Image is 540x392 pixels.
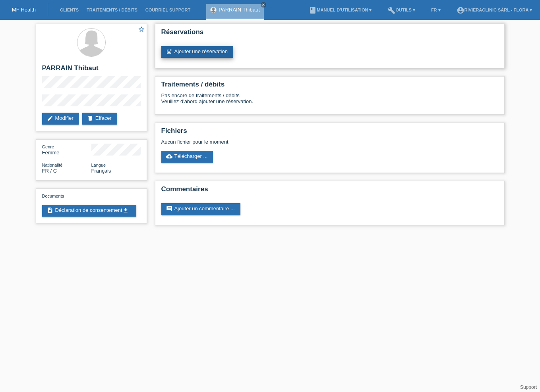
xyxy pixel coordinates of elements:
span: Langue [91,163,106,167]
span: Français [91,168,111,174]
i: star_border [138,26,145,33]
i: get_app [122,207,129,213]
a: cloud_uploadTélécharger ... [161,151,213,163]
i: close [261,3,265,7]
i: book [309,6,317,14]
i: delete [87,115,93,121]
i: edit [47,115,53,121]
div: Aucun fichier pour le moment [161,139,404,145]
i: description [47,207,53,213]
a: MF Health [12,7,36,13]
a: Support [520,384,537,390]
i: account_circle [457,6,465,14]
i: post_add [166,48,172,55]
h2: PARRAIN Thibaut [42,64,141,76]
a: bookManuel d’utilisation ▾ [305,8,375,12]
div: Pas encore de traitements / débits Veuillez d'abord ajouter une réservation. [161,92,498,110]
a: Courriel Support [141,8,194,12]
i: build [387,6,395,14]
a: FR ▾ [427,8,445,12]
i: comment [166,206,172,212]
a: post_addAjouter une réservation [161,46,233,58]
h2: Commentaires [161,185,498,197]
a: Traitements / débits [83,8,141,12]
span: France / C / 09.01.2017 [42,168,57,174]
a: commentAjouter un commentaire ... [161,203,240,215]
h2: Fichiers [161,127,498,139]
h2: Traitements / débits [161,81,498,92]
a: deleteEffacer [82,113,117,125]
a: descriptionDéclaration de consentementget_app [42,205,136,217]
span: Genre [42,144,54,149]
a: star_border [138,26,145,34]
h2: Réservations [161,28,498,40]
a: account_circleRIVIERAclinic Sàrl - Flora ▾ [453,8,536,12]
span: Documents [42,194,64,198]
a: Clients [56,8,83,12]
a: editModifier [42,113,79,125]
a: buildOutils ▾ [383,8,419,12]
a: PARRAIN Thibaut [219,7,260,13]
a: close [261,2,266,8]
div: Femme [42,144,91,156]
i: cloud_upload [166,153,172,159]
span: Nationalité [42,163,63,167]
